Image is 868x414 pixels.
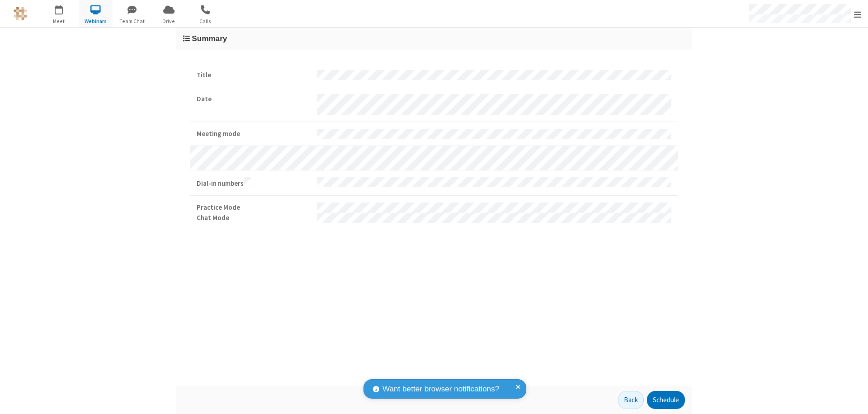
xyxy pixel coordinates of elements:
span: Team Chat [115,17,149,25]
span: Drive [152,17,186,25]
span: Summary [192,34,227,43]
strong: Title [197,70,310,80]
span: Calls [189,17,222,25]
strong: Date [197,94,310,104]
strong: Chat Mode [197,213,310,223]
strong: Meeting mode [197,129,310,139]
button: Schedule [647,391,685,409]
button: Back [618,391,644,409]
strong: Dial-in numbers [197,177,310,189]
span: Want better browser notifications? [382,383,499,395]
strong: Practice Mode [197,202,310,213]
span: Webinars [79,17,113,25]
img: QA Selenium DO NOT DELETE OR CHANGE [14,7,27,20]
span: Meet [42,17,76,25]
